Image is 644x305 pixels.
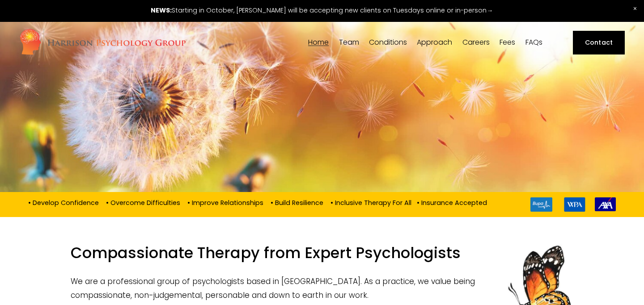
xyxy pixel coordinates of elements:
[525,38,542,47] a: FAQs
[339,39,359,46] span: Team
[417,38,452,47] a: folder dropdown
[369,38,407,47] a: folder dropdown
[417,39,452,46] span: Approach
[369,39,407,46] span: Conditions
[339,38,359,47] a: folder dropdown
[500,38,515,47] a: Fees
[308,38,329,47] a: Home
[28,197,487,207] p: • Develop Confidence • Overcome Difficulties • Improve Relationships • Build Resilience • Inclusi...
[71,244,573,268] h1: Compassionate Therapy from Expert Psychologists
[462,38,490,47] a: Careers
[19,28,186,57] img: Harrison Psychology Group
[71,275,573,302] p: We are a professional group of psychologists based in [GEOGRAPHIC_DATA]. As a practice, we value ...
[573,31,624,54] a: Contact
